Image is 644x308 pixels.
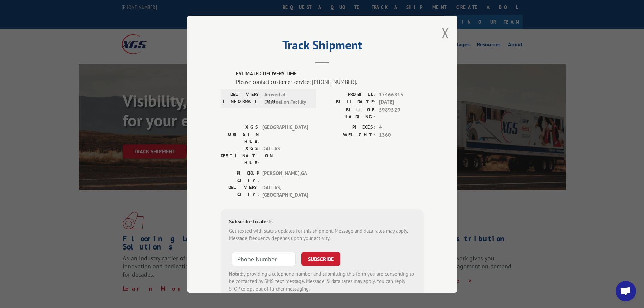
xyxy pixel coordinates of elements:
[223,91,261,106] label: DELIVERY INFORMATION:
[221,145,259,166] label: XGS DESTINATION HUB:
[379,123,424,131] span: 4
[262,123,308,145] span: [GEOGRAPHIC_DATA]
[236,70,424,78] label: ESTIMATED DELIVERY TIME:
[236,77,424,86] div: Please contact customer service: [PHONE_NUMBER].
[379,98,424,106] span: [DATE]
[232,252,296,266] input: Phone Number
[221,40,424,53] h2: Track Shipment
[229,270,415,293] div: by providing a telephone number and submitting this form you are consenting to be contacted by SM...
[264,91,310,106] span: Arrived at Destination Facility
[379,91,424,98] span: 17466815
[229,227,415,242] div: Get texted with status updates for this shipment. Message and data rates may apply. Message frequ...
[322,131,376,139] label: WEIGHT:
[229,217,415,227] div: Subscribe to alerts
[442,24,449,42] button: Close modal
[379,106,424,120] span: 5989529
[262,184,308,199] span: DALLAS , [GEOGRAPHIC_DATA]
[322,106,376,120] label: BILL OF LADING:
[322,123,376,131] label: PIECES:
[322,91,376,98] label: PROBILL:
[221,169,259,184] label: PICKUP CITY:
[301,252,340,266] button: SUBSCRIBE
[262,145,308,166] span: DALLAS
[322,98,376,106] label: BILL DATE:
[262,169,308,184] span: [PERSON_NAME] , GA
[616,281,636,301] a: Open chat
[229,270,241,277] strong: Note:
[221,184,259,199] label: DELIVERY CITY:
[221,123,259,145] label: XGS ORIGIN HUB:
[379,131,424,139] span: 1360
